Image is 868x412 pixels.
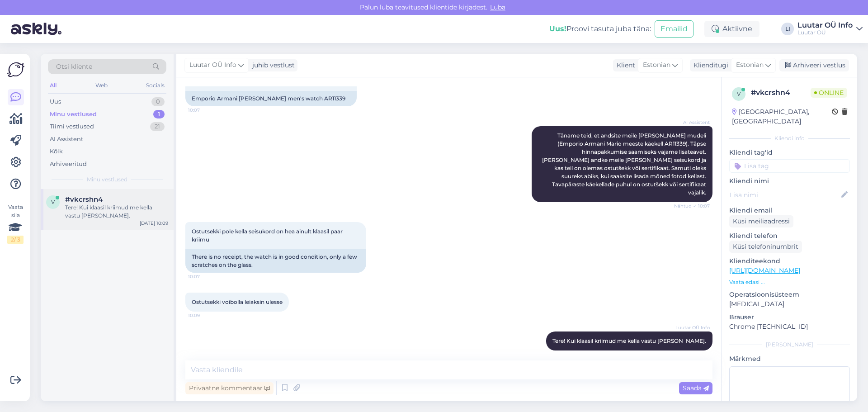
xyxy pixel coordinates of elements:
span: Estonian [643,60,670,70]
span: Ostutsekki voibolla leiaksin ulesse [192,298,283,305]
p: Kliendi email [729,206,850,215]
div: Tiimi vestlused [50,122,94,131]
a: [URL][DOMAIN_NAME] [729,266,800,275]
b: Uus! [549,24,566,33]
div: Küsi meiliaadressi [729,215,793,227]
p: Kliendi nimi [729,176,850,186]
div: Proovi tasuta juba täna: [549,24,651,34]
div: Kõik [50,147,63,156]
span: Saada [683,384,709,392]
span: Luutar OÜ Info [675,324,710,331]
img: Askly Logo [7,61,24,78]
input: Lisa tag [729,159,850,173]
span: Estonian [736,60,764,70]
div: Arhiveeri vestlus [779,59,849,71]
div: Aktiivne [704,21,759,37]
span: 10:09 [676,351,710,358]
p: Operatsioonisüsteem [729,290,850,299]
p: Kliendi tag'id [729,148,850,157]
p: Chrome [TECHNICAL_ID] [729,322,850,331]
a: Luutar OÜ InfoLuutar OÜ [797,22,863,36]
div: [GEOGRAPHIC_DATA], [GEOGRAPHIC_DATA] [732,107,832,126]
div: 1 [153,110,165,119]
span: Luba [487,3,508,11]
div: Klient [613,61,635,70]
span: Ostutsekki pole kella seisukord on hea ainult klaasil paar kriimu [192,228,344,243]
span: Tere! Kui klaasil kriimud me kella vastu [PERSON_NAME]. [552,337,706,344]
span: Otsi kliente [56,62,92,71]
p: Klienditeekond [729,256,850,266]
span: Online [811,88,847,98]
div: Socials [144,80,166,91]
div: 21 [150,122,165,131]
span: v [737,90,741,97]
div: Arhiveeritud [50,160,87,169]
div: [PERSON_NAME] [729,341,850,349]
span: Minu vestlused [87,175,127,184]
input: Lisa nimi [730,190,840,200]
span: 10:07 [188,107,222,114]
span: 10:09 [188,312,222,319]
div: Web [94,80,109,91]
p: Brauser [729,313,850,322]
span: AI Assistent [676,119,710,126]
div: All [48,80,58,91]
span: 10:07 [188,273,222,280]
span: #vkcrshn4 [65,195,103,204]
button: Emailid [655,20,693,38]
div: Luutar OÜ Info [797,22,853,29]
div: Emporio Armani [PERSON_NAME] men's watch AR11339 [185,91,357,106]
span: Luutar OÜ Info [189,60,236,70]
div: 2 / 3 [7,236,24,244]
span: Täname teid, et andsite meile [PERSON_NAME] mudeli (Emporio Armani Mario meeste käekell AR11339).... [542,132,708,196]
div: [DATE] 10:09 [140,220,168,227]
span: Nähtud ✓ 10:07 [674,203,710,209]
p: [MEDICAL_DATA] [729,299,850,309]
div: 0 [151,97,165,106]
div: There is no receipt, the watch is in good condition, only a few scratches on the glass. [185,249,366,273]
p: Kliendi telefon [729,231,850,241]
div: Minu vestlused [50,110,97,119]
div: Küsi telefoninumbrit [729,241,802,253]
p: Märkmed [729,354,850,364]
div: LI [781,23,794,35]
div: Uus [50,97,61,106]
div: AI Assistent [50,135,83,144]
div: Luutar OÜ [797,29,853,36]
div: Vaata siia [7,203,24,244]
div: Klienditugi [690,61,728,70]
div: Privaatne kommentaar [185,382,274,394]
span: v [51,199,55,205]
div: juhib vestlust [249,61,295,70]
div: # vkcrshn4 [751,87,811,98]
p: Vaata edasi ... [729,278,850,286]
div: Tere! Kui klaasil kriimud me kella vastu [PERSON_NAME]. [65,204,168,220]
div: Kliendi info [729,134,850,142]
